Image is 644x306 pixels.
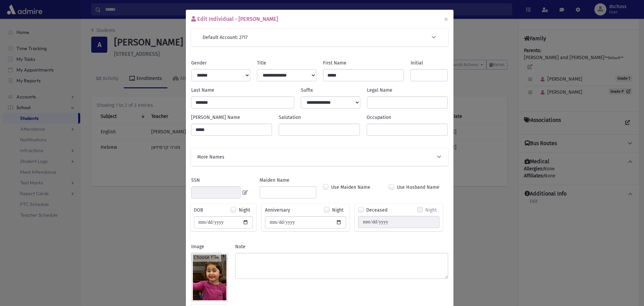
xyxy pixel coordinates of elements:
[191,177,200,184] label: SSN
[397,184,439,191] label: Use Husband Name
[332,207,343,214] label: Night
[331,184,370,191] label: Use Maiden Name
[265,207,290,214] label: Anniversary
[191,114,240,121] label: [PERSON_NAME] Name
[439,10,453,29] button: ×
[239,207,250,214] label: Night
[366,207,387,214] label: Deceased
[367,114,391,121] label: Occupation
[191,243,204,250] label: Image
[191,15,278,23] h6: Edit Individual - [PERSON_NAME]
[411,59,423,67] label: Initial
[191,87,214,94] label: Last Name
[202,34,437,41] button: Default Account: 2717
[301,87,313,94] label: Suffix
[323,59,346,67] label: First Name
[235,243,246,250] label: Note
[260,177,289,184] label: Maiden Name
[197,154,224,161] span: More Names
[197,154,443,161] button: More Names
[279,114,301,121] label: Salutation
[367,87,392,94] label: Legal Name
[425,207,437,214] label: Night
[194,207,203,214] label: DOB
[191,59,207,67] label: Gender
[203,34,248,41] span: Default Account: 2717
[257,59,266,67] label: Title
